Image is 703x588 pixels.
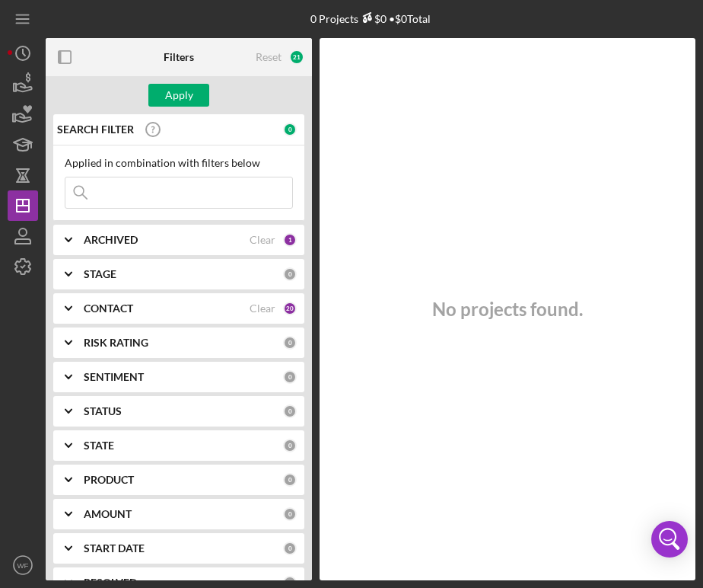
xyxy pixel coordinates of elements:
[84,439,114,452] b: STATE
[65,157,293,169] div: Applied in combination with filters below
[283,404,297,418] div: 0
[283,302,297,315] div: 20
[148,84,209,107] button: Apply
[283,233,297,247] div: 1
[84,542,145,554] b: START DATE
[84,337,148,349] b: RISK RATING
[432,299,583,320] h3: No projects found.
[84,474,134,486] b: PRODUCT
[283,473,297,487] div: 0
[283,370,297,384] div: 0
[164,51,194,63] b: Filters
[57,123,134,136] b: SEARCH FILTER
[289,50,304,65] div: 21
[283,123,297,136] div: 0
[358,12,386,25] div: $0
[283,507,297,521] div: 0
[283,336,297,350] div: 0
[8,550,38,580] button: WF
[283,267,297,281] div: 0
[283,439,297,452] div: 0
[165,84,193,107] div: Apply
[84,508,132,520] b: AMOUNT
[84,268,116,280] b: STAGE
[17,561,29,570] text: WF
[310,12,431,25] div: 0 Projects • $0 Total
[256,51,282,63] div: Reset
[250,234,275,246] div: Clear
[283,542,297,555] div: 0
[84,234,138,246] b: ARCHIVED
[84,405,122,417] b: STATUS
[84,371,144,383] b: SENTIMENT
[84,302,133,315] b: CONTACT
[250,302,275,315] div: Clear
[651,521,688,558] div: Open Intercom Messenger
